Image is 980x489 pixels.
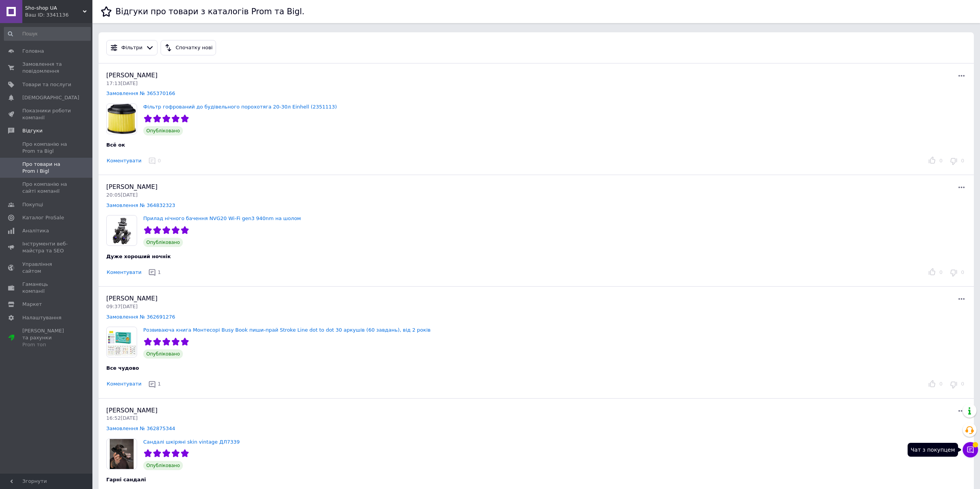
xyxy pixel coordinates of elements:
[22,141,71,155] span: Про компанію на Prom та Bigl
[106,183,157,190] span: [PERSON_NAME]
[157,269,161,275] span: 1
[22,61,71,75] span: Замовлення та повідомлення
[22,314,62,321] span: Налаштування
[106,295,157,302] span: [PERSON_NAME]
[22,81,71,88] span: Товари та послуги
[107,104,137,134] img: Фільтр гофрований до будівельного порохотяга 20-30л Einhell (2351113)
[143,104,337,110] a: Фільтр гофрований до будівельного порохотяга 20-30л Einhell (2351113)
[143,349,183,359] span: Опубліковано
[22,48,44,55] span: Головна
[146,378,164,390] button: 1
[106,142,125,148] span: Всё ок
[174,44,214,52] div: Спочатку нові
[22,327,71,349] span: [PERSON_NAME] та рахунки
[106,157,142,165] button: Коментувати
[22,281,71,295] span: Гаманець компанії
[106,72,157,79] span: [PERSON_NAME]
[106,254,171,259] span: Дуже хороший ночнік
[22,107,71,121] span: Показники роботи компанії
[143,238,183,247] span: Опубліковано
[143,461,183,470] span: Опубліковано
[106,192,137,198] span: 20:05[DATE]
[22,214,64,221] span: Каталог ProSale
[106,380,142,388] button: Коментувати
[106,477,146,482] span: Гарні сандалі
[908,443,958,457] div: Чат з покупцем
[143,126,183,135] span: Опубліковано
[106,415,137,421] span: 16:52[DATE]
[143,215,301,221] a: Прилад нічного бачення NVG20 Wi-Fi gen3 940nm на шолом
[22,181,71,195] span: Про компанію на сайті компанії
[22,127,42,134] span: Відгуки
[107,327,137,357] img: Розвиваюча книга Монтесорі Busy Book пиши-прай Stroke Line dot to dot 30 аркушів (60 завдань), ві...
[116,7,305,16] h1: Відгуки про товари з каталогів Prom та Bigl.
[25,12,92,18] div: Ваш ID: 3341136
[106,365,139,371] span: Все чудово
[22,201,43,208] span: Покупці
[963,442,978,457] button: Чат з покупцем
[143,327,431,333] a: Розвиваюча книга Монтесорі Busy Book пиши-прай Stroke Line dot to dot 30 аркушів (60 завдань), ві...
[22,240,71,254] span: Інструменти веб-майстра та SEO
[106,202,175,208] a: Замовлення № 364832323
[107,215,137,245] img: Прилад нічного бачення NVG20 Wi-Fi gen3 940nm на шолом
[107,439,137,469] img: Сандалі шкіряні skin vintage ДЛ7339
[143,439,240,445] a: Сандалі шкіряні skin vintage ДЛ7339
[106,314,175,320] a: Замовлення № 362691276
[25,5,83,12] span: Sho-shop UA
[4,27,91,41] input: Пошук
[22,341,71,348] div: Prom топ
[106,426,175,431] a: Замовлення № 362875344
[22,94,79,101] span: [DEMOGRAPHIC_DATA]
[106,80,137,86] span: 17:13[DATE]
[161,40,216,55] button: Спочатку нові
[22,161,71,175] span: Про товари на Prom і Bigl
[106,304,137,309] span: 09:37[DATE]
[146,267,164,279] button: 1
[106,90,175,96] a: Замовлення № 365370166
[106,407,157,414] span: [PERSON_NAME]
[22,301,42,308] span: Маркет
[120,44,144,52] div: Фільтри
[106,269,142,277] button: Коментувати
[106,40,157,55] button: Фільтри
[157,381,161,387] span: 1
[22,227,49,234] span: Аналітика
[22,261,71,275] span: Управління сайтом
